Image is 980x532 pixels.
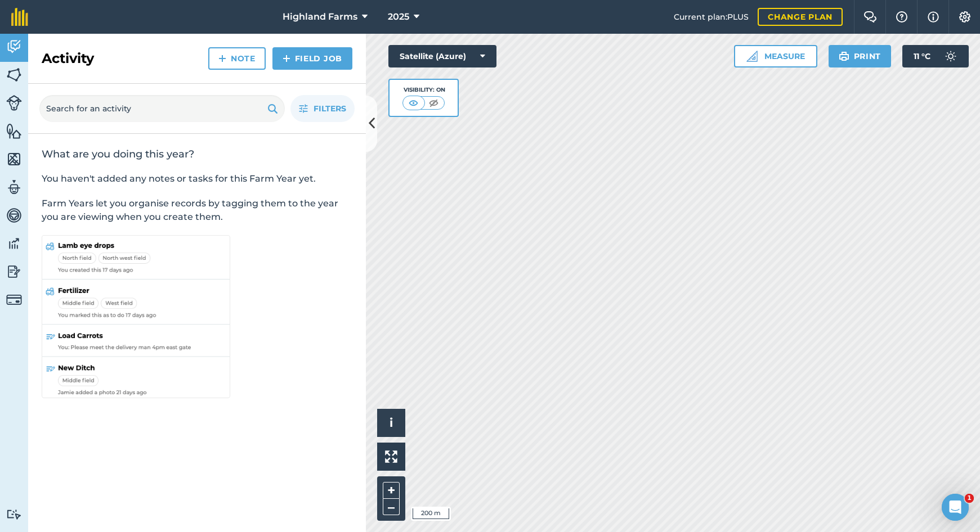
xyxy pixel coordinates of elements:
img: Four arrows, one pointing top left, one top right, one bottom right and the last bottom left [385,450,397,463]
span: Filters [314,102,346,115]
button: Satellite (Azure) [388,45,496,67]
img: svg+xml;base64,PHN2ZyB4bWxucz0iaHR0cDovL3d3dy53My5vcmcvMjAwMC9zdmciIHdpZHRoPSI1MCIgaGVpZ2h0PSI0MC... [427,97,441,109]
button: 11 °C [902,45,969,67]
span: i [390,416,393,430]
p: You haven't added any notes or tasks for this Farm Year yet. [42,172,352,186]
img: svg+xml;base64,PHN2ZyB4bWxucz0iaHR0cDovL3d3dy53My5vcmcvMjAwMC9zdmciIHdpZHRoPSI1NiIgaGVpZ2h0PSI2MC... [6,123,22,139]
img: svg+xml;base64,PD94bWwgdmVyc2lvbj0iMS4wIiBlbmNvZGluZz0idXRmLTgiPz4KPCEtLSBHZW5lcmF0b3I6IEFkb2JlIE... [6,179,22,196]
span: Highland Farms [283,10,357,24]
span: 11 ° C [914,45,930,67]
img: Two speech bubbles overlapping with the left bubble in the forefront [863,11,877,22]
div: Visibility: On [402,85,445,94]
button: + [383,482,400,499]
input: Search for an activity [39,95,285,122]
img: svg+xml;base64,PD94bWwgdmVyc2lvbj0iMS4wIiBlbmNvZGluZz0idXRmLTgiPz4KPCEtLSBHZW5lcmF0b3I6IEFkb2JlIE... [6,509,22,520]
img: svg+xml;base64,PD94bWwgdmVyc2lvbj0iMS4wIiBlbmNvZGluZz0idXRmLTgiPz4KPCEtLSBHZW5lcmF0b3I6IEFkb2JlIE... [6,38,22,55]
a: Change plan [758,8,843,26]
img: svg+xml;base64,PD94bWwgdmVyc2lvbj0iMS4wIiBlbmNvZGluZz0idXRmLTgiPz4KPCEtLSBHZW5lcmF0b3I6IEFkb2JlIE... [6,263,22,280]
img: svg+xml;base64,PD94bWwgdmVyc2lvbj0iMS4wIiBlbmNvZGluZz0idXRmLTgiPz4KPCEtLSBHZW5lcmF0b3I6IEFkb2JlIE... [6,292,22,308]
img: fieldmargin Logo [11,8,28,26]
img: svg+xml;base64,PD94bWwgdmVyc2lvbj0iMS4wIiBlbmNvZGluZz0idXRmLTgiPz4KPCEtLSBHZW5lcmF0b3I6IEFkb2JlIE... [6,95,22,111]
h2: Activity [42,49,94,67]
img: svg+xml;base64,PHN2ZyB4bWxucz0iaHR0cDovL3d3dy53My5vcmcvMjAwMC9zdmciIHdpZHRoPSI1NiIgaGVpZ2h0PSI2MC... [6,66,22,83]
img: svg+xml;base64,PHN2ZyB4bWxucz0iaHR0cDovL3d3dy53My5vcmcvMjAwMC9zdmciIHdpZHRoPSIxNyIgaGVpZ2h0PSIxNy... [928,10,939,24]
h2: What are you doing this year? [42,147,352,161]
img: Ruler icon [746,51,758,62]
img: svg+xml;base64,PHN2ZyB4bWxucz0iaHR0cDovL3d3dy53My5vcmcvMjAwMC9zdmciIHdpZHRoPSI1MCIgaGVpZ2h0PSI0MC... [406,97,420,109]
a: Note [208,47,266,70]
iframe: Intercom live chat [942,494,969,521]
img: svg+xml;base64,PHN2ZyB4bWxucz0iaHR0cDovL3d3dy53My5vcmcvMjAwMC9zdmciIHdpZHRoPSIxNCIgaGVpZ2h0PSIyNC... [218,52,226,65]
img: svg+xml;base64,PHN2ZyB4bWxucz0iaHR0cDovL3d3dy53My5vcmcvMjAwMC9zdmciIHdpZHRoPSIxOSIgaGVpZ2h0PSIyNC... [267,102,278,115]
img: A question mark icon [895,11,909,22]
button: – [383,499,400,515]
img: A cog icon [958,11,972,22]
img: svg+xml;base64,PD94bWwgdmVyc2lvbj0iMS4wIiBlbmNvZGluZz0idXRmLTgiPz4KPCEtLSBHZW5lcmF0b3I6IEFkb2JlIE... [6,235,22,252]
span: Current plan : PLUS [674,11,749,23]
img: svg+xml;base64,PHN2ZyB4bWxucz0iaHR0cDovL3d3dy53My5vcmcvMjAwMC9zdmciIHdpZHRoPSIxNCIgaGVpZ2h0PSIyNC... [283,52,290,65]
button: i [377,409,405,437]
button: Measure [734,45,817,67]
p: Farm Years let you organise records by tagging them to the year you are viewing when you create t... [42,197,352,224]
img: svg+xml;base64,PD94bWwgdmVyc2lvbj0iMS4wIiBlbmNvZGluZz0idXRmLTgiPz4KPCEtLSBHZW5lcmF0b3I6IEFkb2JlIE... [939,45,962,67]
a: Field Job [272,47,352,70]
button: Filters [290,95,355,122]
button: Print [829,45,892,67]
span: 2025 [388,10,409,24]
img: svg+xml;base64,PHN2ZyB4bWxucz0iaHR0cDovL3d3dy53My5vcmcvMjAwMC9zdmciIHdpZHRoPSIxOSIgaGVpZ2h0PSIyNC... [839,49,849,63]
img: svg+xml;base64,PHN2ZyB4bWxucz0iaHR0cDovL3d3dy53My5vcmcvMjAwMC9zdmciIHdpZHRoPSI1NiIgaGVpZ2h0PSI2MC... [6,151,22,168]
img: svg+xml;base64,PD94bWwgdmVyc2lvbj0iMS4wIiBlbmNvZGluZz0idXRmLTgiPz4KPCEtLSBHZW5lcmF0b3I6IEFkb2JlIE... [6,207,22,224]
span: 1 [965,494,974,503]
